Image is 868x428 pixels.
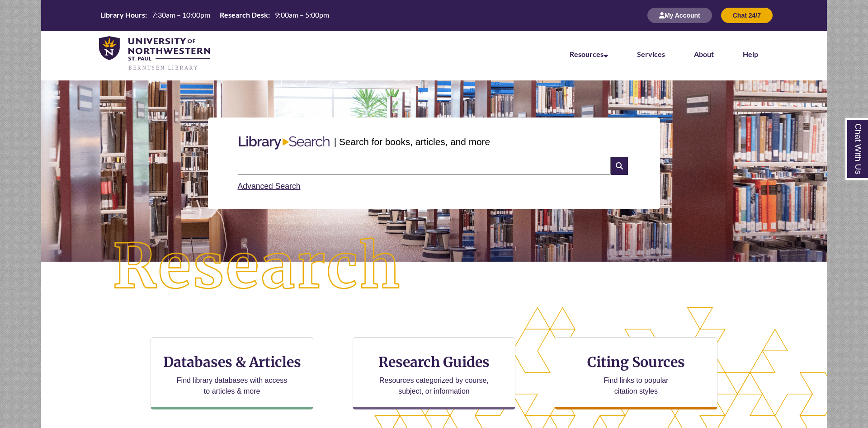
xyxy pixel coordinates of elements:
p: Resources categorized by course, subject, or information [375,375,493,397]
p: Find links to popular citation styles [592,375,680,397]
a: Resources [570,50,608,58]
th: Library Hours: [97,10,148,20]
a: Advanced Search [238,182,301,191]
button: Chat 24/7 [721,8,773,23]
h3: Databases & Articles [158,353,306,371]
i: Search [611,157,628,175]
a: Hours Today [97,10,333,21]
table: Hours Today [97,10,333,20]
a: My Account [647,11,712,19]
a: Chat 24/7 [721,11,773,19]
img: UNWSP Library Logo [99,36,210,71]
img: Research [80,206,434,329]
span: 9:00am – 5:00pm [275,10,329,19]
span: 7:30am – 10:00pm [152,10,210,19]
p: Find library databases with access to articles & more [173,375,291,397]
button: My Account [647,8,712,23]
a: Databases & Articles Find library databases with access to articles & more [151,337,313,409]
p: | Search for books, articles, and more [334,135,490,149]
a: About [694,50,714,58]
h3: Citing Sources [581,353,691,371]
a: Services [637,50,665,58]
h3: Research Guides [360,353,508,371]
th: Research Desk: [216,10,271,20]
img: Libary Search [234,132,334,153]
a: Help [743,50,758,58]
a: Research Guides Resources categorized by course, subject, or information [353,337,515,409]
a: Citing Sources Find links to popular citation styles [555,337,717,409]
